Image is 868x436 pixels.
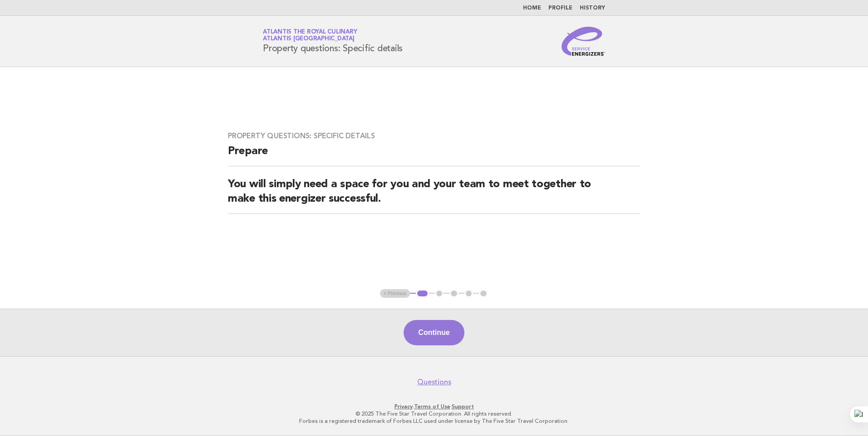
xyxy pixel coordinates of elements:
[228,144,640,166] h2: Prepare
[562,27,605,56] img: Service Energizers
[416,289,429,298] button: 1
[156,403,712,410] p: · ·
[523,5,541,11] a: Home
[417,378,451,387] a: Questions
[452,403,474,410] a: Support
[228,177,640,214] h2: You will simply need a space for you and your team to meet together to make this energizer succes...
[263,29,357,42] a: Atlantis the Royal CulinaryAtlantis [GEOGRAPHIC_DATA]
[548,5,572,11] a: Profile
[263,36,355,42] span: Atlantis [GEOGRAPHIC_DATA]
[404,320,464,345] button: Continue
[414,403,450,410] a: Terms of Use
[156,417,712,425] p: Forbes is a registered trademark of Forbes LLC used under license by The Five Star Travel Corpora...
[156,410,712,417] p: © 2025 The Five Star Travel Corporation. All rights reserved.
[395,403,413,410] a: Privacy
[228,131,640,140] h3: Property questions: Specific details
[263,29,403,53] h1: Property questions: Specific details
[580,5,605,11] a: History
